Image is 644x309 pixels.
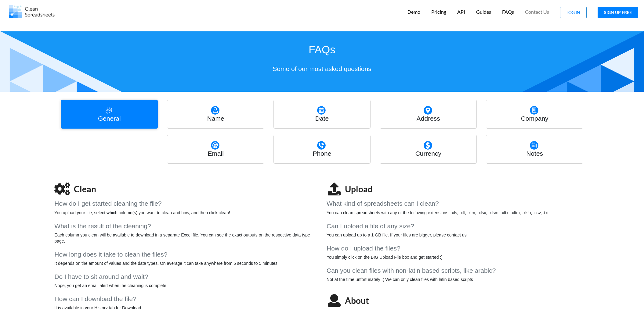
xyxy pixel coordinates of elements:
[327,244,590,252] h4: How do I upload the files?
[525,9,549,14] span: Contact Us
[54,260,317,266] p: It depends on the amount of values and the data types. On average it can take anywhere from 5 sec...
[424,106,432,115] img: Address.png
[424,141,432,150] img: Currency.png
[530,106,538,115] img: Company.png
[327,232,590,238] p: You can upload up to a 1 GB file. If your files are bigger, please contact us
[273,65,371,72] span: Some of our most asked questions
[71,183,96,195] div: Clean
[382,150,475,157] h4: Currency
[382,115,475,122] h4: Address
[488,150,581,157] h4: Notes
[211,106,219,115] img: Name.png
[105,106,113,115] img: Customize.png
[327,276,590,282] p: Not at the time unfortunately :( We can only clean files with latin based scripts
[54,232,317,244] p: Each column you clean will be available to download in a separate Excel file. You can see the exa...
[54,273,317,280] h4: Do I have to sit around and wait?
[431,9,446,15] p: Pricing
[327,210,590,216] p: You can clean spreadsheets with any of the following extensions: .xls, .xlt, .xlm, .xlsx, .xlsm, ...
[9,5,55,18] img: Logo.png
[63,115,156,122] h4: General
[327,200,590,207] h4: What kind of spreadsheets can I clean?
[211,141,219,150] img: Email.png
[598,7,638,18] button: SIGN UP FREE
[530,141,538,150] img: Notes.png
[275,150,369,157] h4: Phone
[476,9,491,15] p: Guides
[54,210,317,216] p: You upload your file, select which column(s) you want to clean and how, and then click clean!
[327,267,590,274] h4: Can you clean files with non-latin based scripts, like arabic?
[169,115,262,122] h4: Name
[275,115,369,122] h4: Date
[54,222,317,230] h4: What is the result of the cleaning?
[54,250,317,258] h4: How long does it take to clean the files?
[342,294,369,307] div: About
[457,9,465,15] p: API
[54,200,317,207] h4: How do I get started cleaning the file?
[54,282,317,289] p: Nope, you get an email alert when the cleaning is complete.
[502,9,514,15] p: FAQs
[54,295,317,303] h4: How can I download the file?
[488,115,581,122] h4: Company
[566,10,580,15] span: LOG IN
[317,141,326,150] img: Phone.png
[407,9,420,15] p: Demo
[342,183,373,195] div: Upload
[317,106,326,115] img: Date.png
[169,150,262,157] h4: Email
[327,254,590,260] p: You simply click on the BIG Upload File box and get started :)
[327,222,590,230] h4: Can I upload a file of any size?
[560,7,587,18] button: LOG IN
